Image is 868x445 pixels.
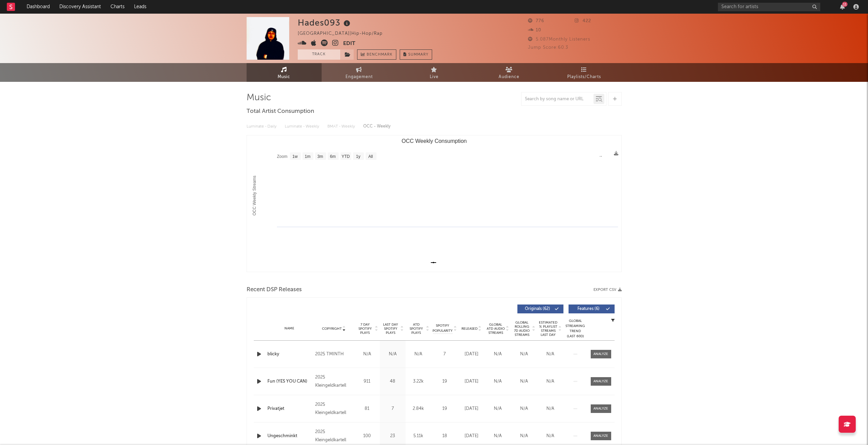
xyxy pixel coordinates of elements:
[433,351,457,358] div: 7
[315,350,352,358] div: 2025 TMINTH
[292,154,298,159] text: 1w
[267,378,312,385] a: Fun (YES YOU CAN)
[322,327,342,331] span: Copyright
[486,405,509,412] div: N/A
[472,63,547,82] a: Audience
[315,401,352,417] div: 2025 Kleingeldkartell
[407,378,429,385] div: 3.22k
[252,176,257,216] text: OCC Weekly Streams
[247,135,621,272] svg: OCC Weekly Consumption
[565,318,586,339] div: Global Streaming Trend (Last 60D)
[486,351,509,358] div: N/A
[486,378,509,385] div: N/A
[569,305,615,313] button: Features(6)
[343,40,355,48] button: Edit
[298,30,391,38] div: [GEOGRAPHIC_DATA] | Hip-Hop/Rap
[432,323,453,333] span: Spotify Popularity
[247,63,322,82] a: Music
[356,323,374,335] span: 7 Day Spotify Plays
[718,3,820,11] input: Search for artists
[278,73,290,81] span: Music
[460,405,483,412] div: [DATE]
[567,73,601,81] span: Playlists/Charts
[513,405,535,412] div: N/A
[575,19,591,23] span: 422
[247,286,302,294] span: Recent DSP Releases
[367,51,393,59] span: Benchmark
[407,433,429,440] div: 5.11k
[499,73,519,81] span: Audience
[397,63,472,82] a: Live
[539,378,562,385] div: N/A
[407,405,429,412] div: 2.84k
[840,4,845,10] button: 11
[539,433,562,440] div: N/A
[305,154,310,159] text: 1m
[486,433,509,440] div: N/A
[539,351,562,358] div: N/A
[400,49,432,60] button: Summary
[460,351,483,358] div: [DATE]
[460,433,483,440] div: [DATE]
[513,321,531,337] span: Global Rolling 7D Audio Streams
[486,323,505,335] span: Global ATD Audio Streams
[433,405,457,412] div: 19
[317,154,323,159] text: 3m
[599,154,603,159] text: →
[368,154,372,159] text: All
[315,428,352,444] div: 2025 Kleingeldkartell
[433,378,457,385] div: 19
[277,154,288,159] text: Zoom
[341,154,350,159] text: YTD
[298,49,340,60] button: Track
[330,154,336,159] text: 6m
[322,63,397,82] a: Engagement
[539,405,562,412] div: N/A
[382,405,404,412] div: 7
[528,45,568,50] span: Jump Score: 60.3
[407,323,425,335] span: ATD Spotify Plays
[382,378,404,385] div: 48
[513,351,535,358] div: N/A
[356,433,378,440] div: 100
[298,17,352,28] div: Hades093
[513,378,535,385] div: N/A
[267,326,312,331] div: Name
[461,327,477,331] span: Released
[356,154,360,159] text: 1y
[433,433,457,440] div: 18
[517,305,563,313] button: Originals(62)
[267,405,312,412] a: Privatjet
[539,321,558,337] span: Estimated % Playlist Streams Last Day
[513,433,535,440] div: N/A
[382,351,404,358] div: N/A
[842,2,848,7] div: 11
[356,405,378,412] div: 81
[357,49,396,60] a: Benchmark
[408,53,428,57] span: Summary
[528,19,544,23] span: 776
[267,433,312,440] a: Ungeschminkt
[382,433,404,440] div: 23
[356,378,378,385] div: 911
[315,373,352,390] div: 2025 Kleingeldkartell
[528,28,541,32] span: 10
[522,307,553,311] span: Originals ( 62 )
[247,107,314,116] span: Total Artist Consumption
[401,138,467,144] text: OCC Weekly Consumption
[382,323,400,335] span: Last Day Spotify Plays
[573,307,604,311] span: Features ( 6 )
[528,37,590,42] span: 5.087 Monthly Listeners
[460,378,483,385] div: [DATE]
[407,351,429,358] div: N/A
[267,351,312,358] a: blicky
[593,288,622,292] button: Export CSV
[521,97,593,102] input: Search by song name or URL
[345,73,373,81] span: Engagement
[430,73,439,81] span: Live
[356,351,378,358] div: N/A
